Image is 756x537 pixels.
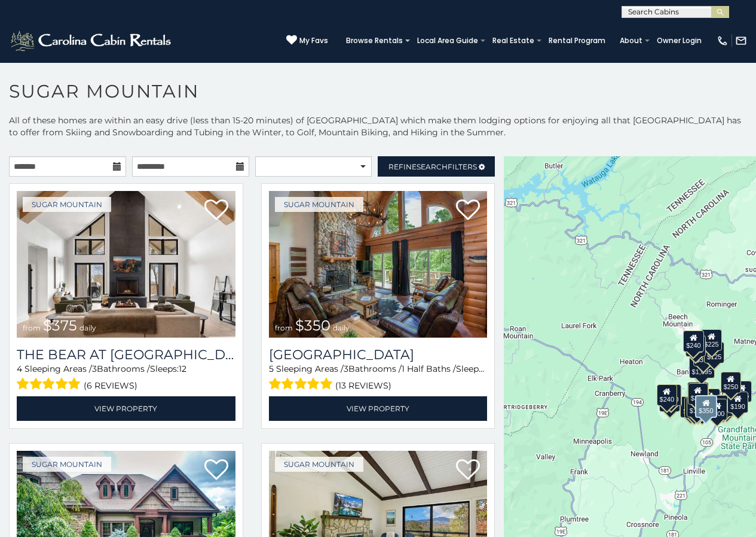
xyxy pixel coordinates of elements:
[683,330,703,352] div: $240
[485,363,492,374] span: 12
[23,197,111,212] a: Sugar Mountain
[456,458,480,483] a: Add to favorites
[713,395,733,417] div: $195
[651,32,708,49] a: Owner Login
[92,363,97,374] span: 3
[335,378,391,393] span: (13 reviews)
[17,363,235,393] div: Sleeping Areas / Bathrooms / Sleeps:
[17,363,22,374] span: 4
[717,35,729,47] img: phone-regular-white.png
[731,381,752,402] div: $155
[204,198,228,223] a: Add to favorites
[700,389,720,410] div: $200
[269,347,488,363] h3: Grouse Moor Lodge
[417,162,448,171] span: Search
[688,383,708,405] div: $300
[486,32,540,49] a: Real Estate
[9,29,175,53] img: White-1-2.png
[344,363,348,374] span: 3
[23,323,41,332] span: from
[614,32,648,49] a: About
[735,35,747,47] img: mail-regular-white.png
[17,347,235,363] h3: The Bear At Sugar Mountain
[275,457,363,472] a: Sugar Mountain
[275,197,363,212] a: Sugar Mountain
[388,162,477,171] span: Refine Filters
[684,397,705,418] div: $155
[275,323,293,332] span: from
[340,32,409,49] a: Browse Rentals
[79,323,96,332] span: daily
[411,32,484,49] a: Local Area Guide
[707,399,727,420] div: $500
[402,363,456,374] span: 1 Half Baths /
[727,392,748,413] div: $190
[17,191,235,338] img: The Bear At Sugar Mountain
[333,323,350,332] span: daily
[286,35,328,47] a: My Favs
[687,396,707,417] div: $175
[269,347,488,363] a: [GEOGRAPHIC_DATA]
[689,357,715,378] div: $1,095
[269,363,488,393] div: Sleeping Areas / Bathrooms / Sleeps:
[687,382,708,403] div: $190
[456,198,480,223] a: Add to favorites
[721,372,741,393] div: $250
[269,191,488,338] a: Grouse Moor Lodge from $350 daily
[23,457,111,472] a: Sugar Mountain
[543,32,611,49] a: Rental Program
[179,363,186,374] span: 12
[701,329,721,351] div: $225
[17,191,235,338] a: The Bear At Sugar Mountain from $375 daily
[295,317,330,334] span: $350
[269,396,488,421] a: View Property
[269,363,274,374] span: 5
[299,35,328,46] span: My Favs
[17,347,235,363] a: The Bear At [GEOGRAPHIC_DATA]
[84,378,137,393] span: (6 reviews)
[269,191,488,338] img: Grouse Moor Lodge
[43,317,77,334] span: $375
[657,384,677,406] div: $240
[17,396,235,421] a: View Property
[695,395,717,418] div: $350
[704,342,724,363] div: $125
[378,156,495,177] a: RefineSearchFilters
[204,458,228,483] a: Add to favorites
